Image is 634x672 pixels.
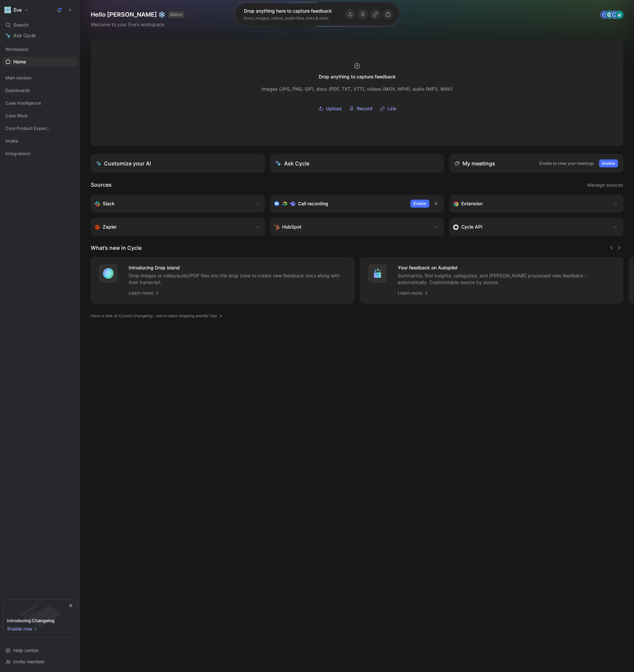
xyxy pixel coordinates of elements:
[244,7,332,15] div: Drop anything here to capture feedback
[3,136,77,146] div: Intake
[129,289,160,297] a: Learn more
[91,181,112,189] h2: Sources
[168,11,184,18] button: MAKER
[91,244,142,252] h2: What’s new in Cycle
[326,105,342,113] span: Upload
[616,11,623,18] img: avatar
[103,223,117,231] h3: Zapier
[14,7,22,13] h1: Eve
[453,200,606,208] div: Capture feedback from anywhere on the web
[91,21,184,29] div: Welcome to your Eve’s workspace
[5,150,31,157] span: Integrations
[3,5,30,15] button: EveEve
[3,123,77,135] div: Core Product Experience
[3,98,77,110] div: Case Intelligence
[461,223,482,231] h3: Cycle API
[95,200,248,208] div: Sync your customers, send feedback and get updates in Slack
[316,104,344,114] button: Upload
[398,264,616,272] h4: Your feedback on Autopilot
[275,159,309,167] div: Ask Cycle
[3,148,77,158] div: Integrations
[599,159,618,167] button: Enable
[5,100,41,106] span: Case Intelligence
[7,625,33,633] span: Enable now
[398,289,429,297] a: Learn more
[91,11,184,19] h1: Hello [PERSON_NAME] ❄️
[3,111,77,121] div: Case Work
[3,111,77,123] div: Case Work
[3,20,77,30] div: Search
[5,46,28,52] span: Workspace
[398,272,616,286] p: Summarize, find insights, categorize, and [PERSON_NAME] processed new feedback - automatically. C...
[3,31,77,41] a: Ask Cycle
[3,123,77,133] div: Core Product Experience
[357,105,372,113] span: Record
[3,73,77,85] div: Main section
[129,272,347,286] p: Drop images or video/audio/PDF files into the drop zone to create new feedback docs along with th...
[103,200,115,208] h3: Slack
[602,160,615,167] span: Enable
[387,105,396,113] span: Link
[453,223,606,231] div: Sync customers & send feedback from custom sources. Get inspired by our favorite use case
[5,138,18,144] span: Intake
[3,98,77,108] div: Case Intelligence
[3,657,77,667] div: Invite member
[13,32,36,40] span: Ask Cycle
[587,181,623,189] span: Manage sources
[91,154,265,173] a: Customize your AI
[3,44,77,54] div: Workspace
[270,154,444,173] button: Ask Cycle
[587,181,623,189] button: Manage sources
[461,200,482,208] h3: Extension
[91,313,222,319] a: Have a look at Cycle’s changelog – we’ve been shipping weirdly fast
[455,159,495,167] div: My meetings
[298,200,328,208] h3: Call recording
[3,645,77,655] div: Help center
[129,264,347,272] h4: Introducing Drop island
[95,223,248,231] div: Capture feedback from thousands of sources with Zapier (survey results, recordings, sheets, etc).
[410,200,429,208] button: Enable
[3,148,77,160] div: Integrations
[5,125,51,132] span: Core Product Experience
[601,11,608,18] div: J
[244,15,332,22] div: Docs, images, videos, audio files, links & more
[3,85,77,97] div: Dashboards
[3,85,77,95] div: Dashboards
[96,159,151,167] div: Customize your AI
[606,11,613,18] img: avatar
[5,87,30,94] span: Dashboards
[7,617,54,624] div: Introducing Changelog
[3,57,77,67] a: Home
[347,104,375,114] button: Record
[611,11,618,18] div: P
[262,85,453,93] div: Images (JPG, PNG, GIF), docs (PDF, TXT, VTT), videos (MOV, MP4), audio (MP3, WAV)
[3,136,77,148] div: Intake
[5,112,28,119] span: Case Work
[274,200,405,208] div: Record & transcribe meetings from Zoom, Meet & Teams.
[319,73,396,81] div: Drop anything to capture feedback
[5,74,32,81] span: Main section
[9,600,71,633] img: bg-BLZuj68n.svg
[539,160,594,167] p: Enable to view your meetings
[4,7,11,13] img: Eve
[13,58,26,65] span: Home
[13,647,39,653] span: Help center
[377,104,399,114] button: Link
[7,624,38,633] button: Enable now
[282,223,301,231] h3: HubSpot
[413,200,426,207] span: Enable
[3,73,77,83] div: Main section
[13,21,29,29] span: Search
[13,659,45,664] span: Invite member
